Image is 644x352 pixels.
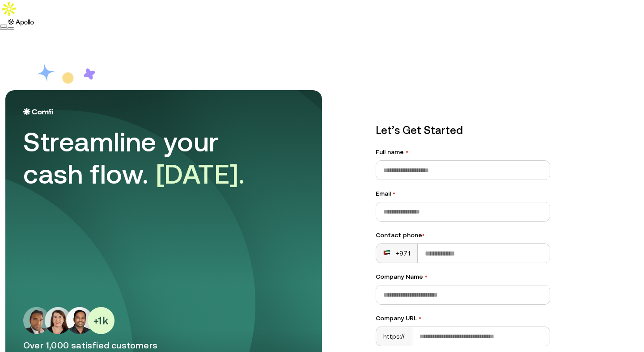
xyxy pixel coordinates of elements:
span: • [406,148,408,155]
label: Full name [376,147,550,157]
span: [DATE]. [156,159,245,189]
span: • [393,190,395,197]
p: Over 1,000 satisfied customers [23,339,304,351]
label: Company URL [376,314,550,323]
img: Logo [23,108,53,115]
div: https:// [376,327,412,346]
span: • [422,231,424,239]
span: • [419,314,421,322]
p: Let’s Get Started [376,122,550,138]
label: Company Name [376,272,550,281]
span: • [425,273,428,280]
div: +971 [383,249,410,258]
label: Email [376,189,550,198]
div: Streamline your cash flow. [23,126,274,190]
div: Contact phone [376,230,550,240]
